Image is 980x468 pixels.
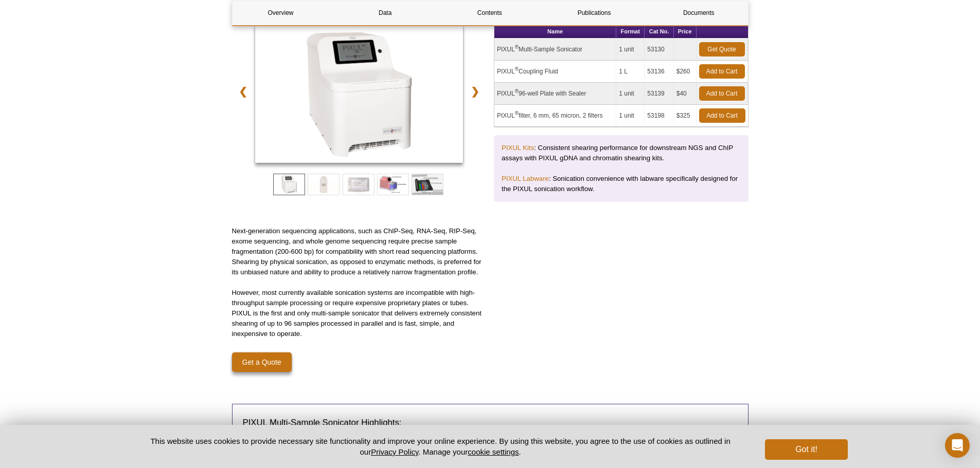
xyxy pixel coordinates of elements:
iframe: PIXUL Multi-Sample Sonicator: Sample Preparation, Proteomics and Beyond [494,226,749,369]
a: Overview [233,1,329,25]
a: Data [337,1,434,25]
a: Add to Cart [699,64,745,79]
sup: ® [515,88,519,94]
td: $325 [674,105,697,127]
td: PIXUL Multi-Sample Sonicator [494,39,616,61]
a: PIXUL Multi-Sample Sonicator [255,24,464,166]
th: Cat No. [645,25,673,39]
p: : Sonication convenience with labware specifically designed for the PIXUL sonication workflow. [502,174,741,194]
img: PIXUL Multi-Sample Sonicator [255,24,464,163]
th: Name [494,25,616,39]
p: : Consistent shearing performance for downstream NGS and ChIP assays with PIXUL gDNA and chromati... [502,143,741,163]
a: Get a Quote [232,352,292,372]
a: Add to Cart [699,108,745,123]
td: 1 unit [616,105,645,127]
td: $40 [674,83,697,105]
th: Price [674,25,697,39]
a: Contents [441,1,538,25]
td: 1 L [616,61,645,83]
a: PIXUL Labware [502,175,549,182]
sup: ® [515,110,519,116]
td: $260 [674,61,697,83]
p: Next-generation sequencing applications, such as ChIP-Seq, RNA-Seq, RIP-Seq, exome sequencing, an... [232,226,487,277]
button: cookie settings [468,447,519,456]
p: This website uses cookies to provide necessary site functionality and improve your online experie... [133,436,749,457]
a: Publications [546,1,643,25]
sup: ® [515,66,519,72]
sup: ® [515,44,519,50]
a: Documents [650,1,747,25]
td: 1 unit [616,83,645,105]
td: PIXUL 96-well Plate with Sealer [494,83,616,105]
button: Got it! [765,439,847,460]
td: 53130 [645,39,673,61]
h3: PIXUL Multi-Sample Sonicator Highlights: [243,417,738,429]
div: Open Intercom Messenger [945,433,970,458]
a: ❮ [232,80,254,103]
a: Privacy Policy [371,447,418,456]
td: 53198 [645,105,673,127]
a: Get Quote [699,42,745,57]
td: PIXUL Coupling Fluid [494,61,616,83]
a: Add to Cart [699,86,745,101]
p: However, most currently available sonication systems are incompatible with high-throughput sample... [232,288,487,339]
td: 1 unit [616,39,645,61]
td: 53139 [645,83,673,105]
a: ❯ [464,80,486,103]
td: 53136 [645,61,673,83]
a: PIXUL Kits [502,144,534,152]
th: Format [616,25,645,39]
td: PIXUL filter, 6 mm, 65 micron, 2 filters [494,105,616,127]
